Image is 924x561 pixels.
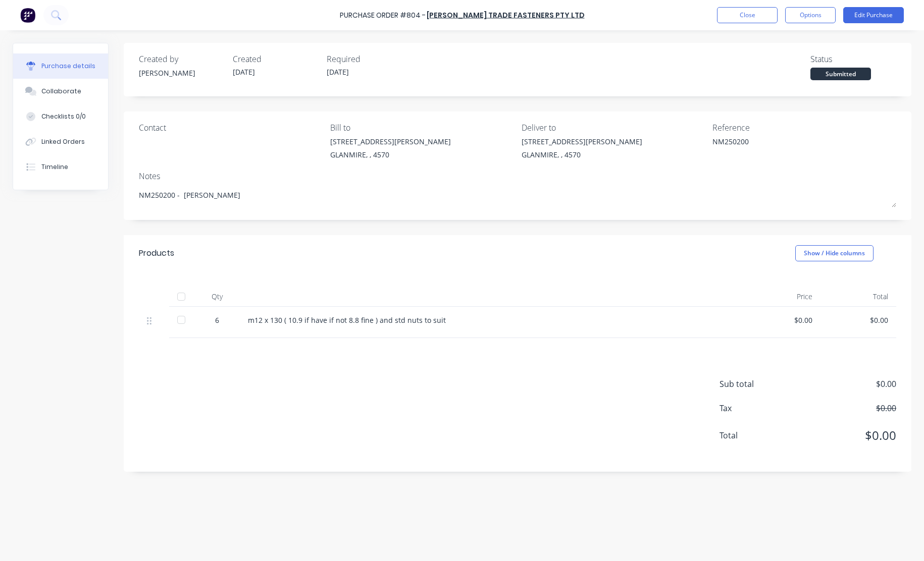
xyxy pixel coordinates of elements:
[829,315,888,325] div: $0.00
[785,7,836,23] button: Options
[248,315,737,325] div: m12 x 130 ( 10.9 if have if not 8.8 fine ) and std nuts to suit
[522,136,642,147] div: [STREET_ADDRESS][PERSON_NAME]
[20,8,35,23] img: Factory
[139,170,896,182] div: Notes
[202,315,232,325] div: 6
[194,287,240,307] div: Qty
[820,287,896,307] div: Total
[843,7,904,23] button: Edit Purchase
[795,426,896,444] span: $0.00
[795,245,874,261] button: Show / Hide columns
[327,53,413,65] div: Required
[717,7,778,23] button: Close
[41,87,81,96] div: Collaborate
[522,122,705,134] div: Deliver to
[13,104,108,129] button: Checklists 0/0
[139,122,323,134] div: Contact
[427,10,585,20] a: [PERSON_NAME] Trade Fasteners Pty Ltd
[720,402,795,414] span: Tax
[41,62,95,71] div: Purchase details
[330,136,451,147] div: [STREET_ADDRESS][PERSON_NAME]
[522,149,642,160] div: GLANMIRE, , 4570
[13,154,108,180] button: Timeline
[139,247,174,259] div: Products
[810,53,896,65] div: Status
[330,149,451,160] div: GLANMIRE, , 4570
[330,122,514,134] div: Bill to
[13,129,108,154] button: Linked Orders
[720,378,795,390] span: Sub total
[139,68,225,78] div: [PERSON_NAME]
[41,137,85,146] div: Linked Orders
[139,185,896,207] textarea: NM250200 - [PERSON_NAME]
[795,402,896,414] span: $0.00
[41,162,68,172] div: Timeline
[233,53,319,65] div: Created
[139,53,225,65] div: Created by
[13,53,108,79] button: Purchase details
[795,378,896,390] span: $0.00
[41,112,86,121] div: Checklists 0/0
[810,68,871,80] div: Submitted
[745,287,820,307] div: Price
[712,136,839,159] textarea: NM250200
[720,429,795,441] span: Total
[712,122,896,134] div: Reference
[753,315,812,325] div: $0.00
[13,79,108,104] button: Collaborate
[340,10,426,21] div: Purchase Order #804 -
